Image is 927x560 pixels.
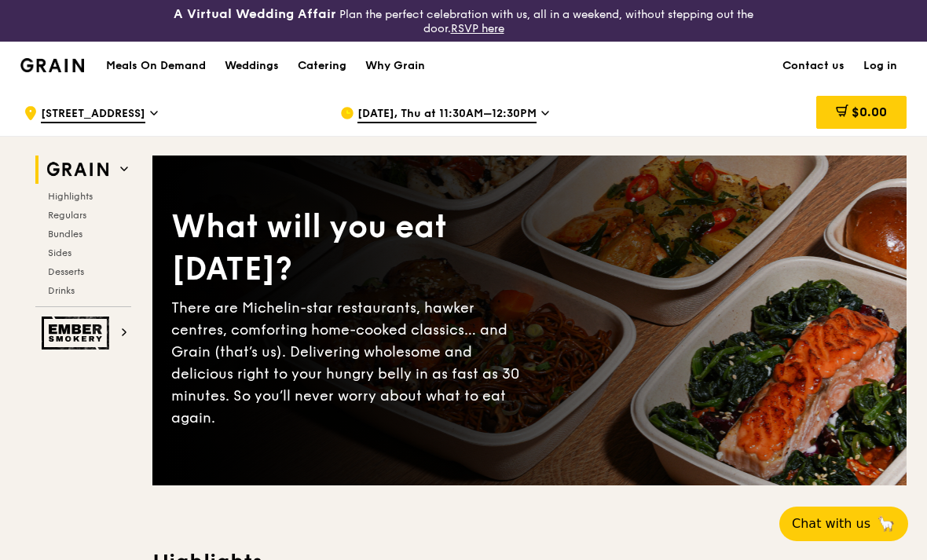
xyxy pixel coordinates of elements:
[171,206,529,291] div: What will you eat [DATE]?
[41,106,145,123] span: [STREET_ADDRESS]
[298,42,346,90] div: Catering
[451,22,504,35] a: RSVP here
[48,210,86,221] span: Regulars
[42,317,114,350] img: Ember Smokery web logo
[852,104,887,119] span: $0.00
[106,58,206,74] h1: Meals On Demand
[48,229,82,240] span: Bundles
[155,6,773,35] div: Plan the perfect celebration with us, all in a weekend, without stepping out the door.
[365,42,425,90] div: Why Grain
[357,106,537,123] span: [DATE], Thu at 11:30AM–12:30PM
[48,247,71,258] span: Sides
[42,156,114,184] img: Grain web logo
[20,41,84,88] a: GrainGrain
[779,507,908,541] button: Chat with us🦙
[48,266,84,277] span: Desserts
[171,297,529,429] div: There are Michelin-star restaurants, hawker centres, comforting home-cooked classics… and Grain (...
[356,42,434,90] a: Why Grain
[288,42,356,90] a: Catering
[48,285,75,296] span: Drinks
[877,514,896,533] span: 🦙
[792,514,870,533] span: Chat with us
[174,6,336,22] h3: A Virtual Wedding Affair
[215,42,288,90] a: Weddings
[48,191,93,202] span: Highlights
[773,42,854,90] a: Contact us
[854,42,907,90] a: Log in
[20,58,84,72] img: Grain
[225,42,279,90] div: Weddings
